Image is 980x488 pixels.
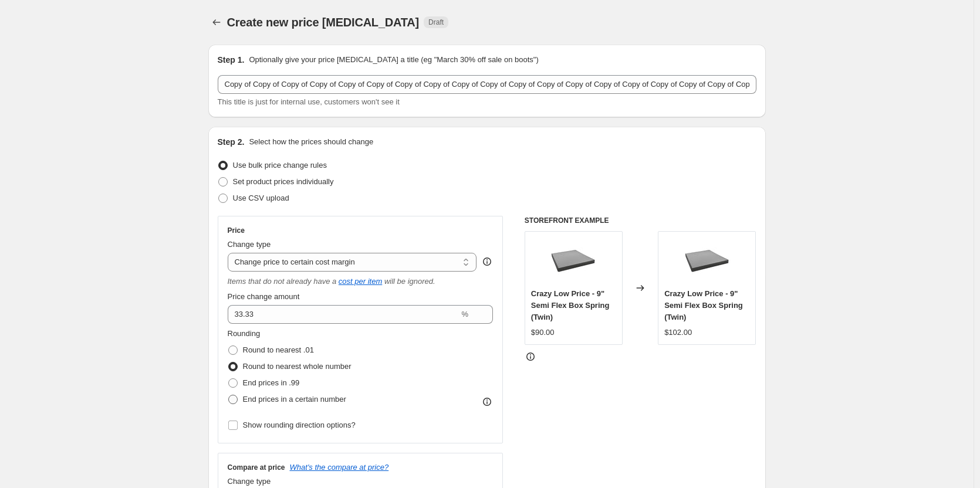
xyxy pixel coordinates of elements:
span: % [461,310,468,318]
p: Optionally give your price [MEDICAL_DATA] a title (eg "March 30% off sale on boots") [249,54,538,66]
span: Set product prices individually [233,177,334,186]
button: Price change jobs [208,14,225,30]
span: Crazy Low Price - 9" Semi Flex Box Spring (Twin) [531,289,610,321]
span: Use CSV upload [233,194,289,202]
span: Crazy Low Price - 9" Semi Flex Box Spring (Twin) [664,289,743,321]
a: cost per item [339,277,382,286]
div: $90.00 [531,327,555,338]
div: help [481,256,493,267]
img: prod_1790987912_80x.jpg [684,238,731,284]
span: Change type [228,240,271,249]
div: $102.00 [664,327,692,338]
i: Items that do not already have a [228,277,337,286]
h2: Step 2. [218,136,245,148]
span: Draft [428,18,444,27]
input: 30% off holiday sale [218,75,756,94]
img: prod_1790987912_80x.jpg [550,238,597,284]
i: will be ignored. [384,277,435,286]
span: Round to nearest whole number [243,362,352,371]
h2: Step 1. [218,54,245,66]
h3: Compare at price [228,463,285,472]
p: Select how the prices should change [249,136,373,148]
span: Price change amount [228,292,300,301]
h6: STOREFRONT EXAMPLE [525,216,756,225]
span: Rounding [228,329,261,338]
span: Round to nearest .01 [243,345,314,354]
span: This title is just for internal use, customers won't see it [218,97,400,106]
span: Use bulk price change rules [233,161,327,170]
input: 50 [228,305,459,324]
button: What's the compare at price? [290,463,389,472]
span: End prices in .99 [243,378,300,387]
h3: Price [228,226,245,235]
span: Show rounding direction options? [243,421,356,429]
span: Create new price [MEDICAL_DATA] [227,16,420,29]
span: End prices in a certain number [243,395,346,404]
span: Change type [228,477,271,486]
